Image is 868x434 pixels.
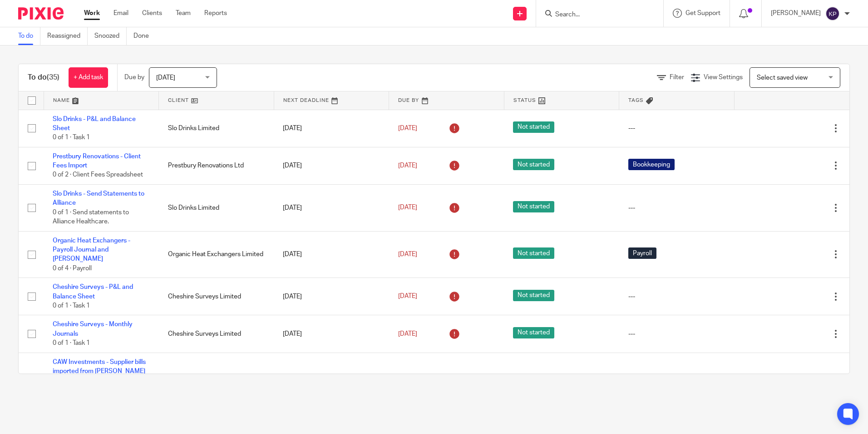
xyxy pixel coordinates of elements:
img: svg%3E [825,6,840,21]
a: Reassigned [47,27,88,45]
td: [DATE] [274,147,389,184]
span: Not started [513,159,554,170]
span: Not started [513,290,554,301]
td: Caw Investments Ltd [159,353,274,409]
td: Organic Heat Exchangers Limited [159,231,274,278]
span: Get Support [686,10,720,16]
span: 0 of 2 · Client Fees Spreadsheet [53,172,143,178]
a: Reports [204,9,227,18]
h1: To do [28,73,59,82]
span: Select saved view [757,75,808,81]
span: 0 of 1 · Task 1 [53,134,90,141]
td: [DATE] [274,231,389,278]
td: Slo Drinks Limited [159,110,274,147]
span: 0 of 1 · Send statements to Alliance Healthcare. [53,209,129,225]
a: Team [176,9,191,18]
span: [DATE] [398,205,417,211]
a: Snoozed [94,27,127,45]
span: View Settings [704,74,743,81]
td: Prestbury Renovations Ltd [159,147,274,184]
div: --- [628,292,725,301]
a: Organic Heat Exchangers - Payroll Journal and [PERSON_NAME] [53,237,130,262]
span: Filter [670,74,684,81]
td: Cheshire Surveys Limited [159,278,274,315]
a: Prestbury Renovations - Client Fees Import [53,153,141,169]
span: 0 of 1 · Task 1 [53,303,90,309]
span: Bookkeeping [628,159,675,170]
span: [DATE] [398,162,417,169]
td: Slo Drinks Limited [159,184,274,231]
span: Not started [513,121,554,133]
span: [DATE] [398,293,417,300]
td: [DATE] [274,110,389,147]
a: CAW Investments - Supplier bills imported from [PERSON_NAME] [53,359,146,374]
img: Pixie [18,7,64,20]
div: --- [628,203,725,212]
a: Slo Drinks - P&L and Balance Sheet [53,116,136,131]
span: Payroll [628,247,656,259]
td: [DATE] [274,353,389,409]
a: + Add task [69,67,108,88]
span: (35) [47,74,59,81]
input: Search [554,11,636,19]
p: Due by [124,73,144,82]
a: Work [84,9,100,18]
span: Not started [513,247,554,259]
a: Done [133,27,156,45]
td: [DATE] [274,315,389,353]
a: Cheshire Surveys - Monthly Journals [53,321,133,337]
div: --- [628,329,725,338]
span: Tags [628,98,644,103]
a: Clients [142,9,162,18]
span: [DATE] [398,125,417,131]
td: Cheshire Surveys Limited [159,315,274,353]
span: [DATE] [398,331,417,337]
span: 0 of 4 · Payroll [53,265,92,272]
div: --- [628,124,725,133]
span: [DATE] [156,75,175,81]
a: To do [18,27,40,45]
a: Slo Drinks - Send Statements to Alliance [53,191,144,206]
span: 0 of 1 · Task 1 [53,340,90,346]
td: [DATE] [274,184,389,231]
span: Not started [513,201,554,212]
p: [PERSON_NAME] [771,9,821,18]
span: [DATE] [398,251,417,257]
a: Email [113,9,128,18]
td: [DATE] [274,278,389,315]
a: Cheshire Surveys - P&L and Balance Sheet [53,284,133,299]
span: Not started [513,327,554,338]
